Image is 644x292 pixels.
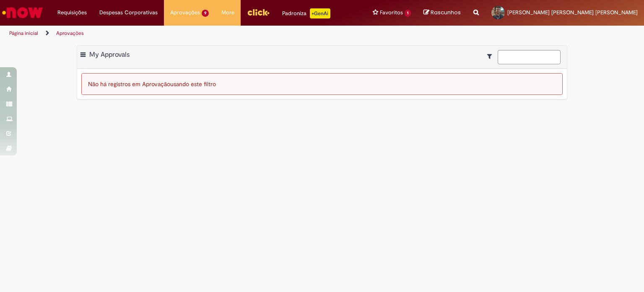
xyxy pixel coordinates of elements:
[221,8,234,17] span: More
[405,10,411,17] span: 1
[507,9,638,16] span: [PERSON_NAME] [PERSON_NAME] [PERSON_NAME]
[170,8,200,17] span: Aprovações
[282,8,330,18] div: Padroniza
[99,8,158,17] span: Despesas Corporativas
[89,50,130,59] span: My Approvals
[57,8,87,17] span: Requisições
[1,4,44,21] img: ServiceNow
[247,6,270,18] img: click_logo_yellow_360x200.png
[6,26,423,41] ul: Trilhas de página
[487,53,496,59] i: Mostrar filtros para: Suas Solicitações
[9,30,38,37] a: Página inicial
[81,73,563,95] div: Não há registros em Aprovação
[202,10,209,17] span: 9
[56,30,84,37] a: Aprovações
[170,80,216,88] span: usando este filtro
[380,8,403,17] span: Favoritos
[423,9,461,17] a: Rascunhos
[431,8,461,16] span: Rascunhos
[310,8,330,18] p: +GenAi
